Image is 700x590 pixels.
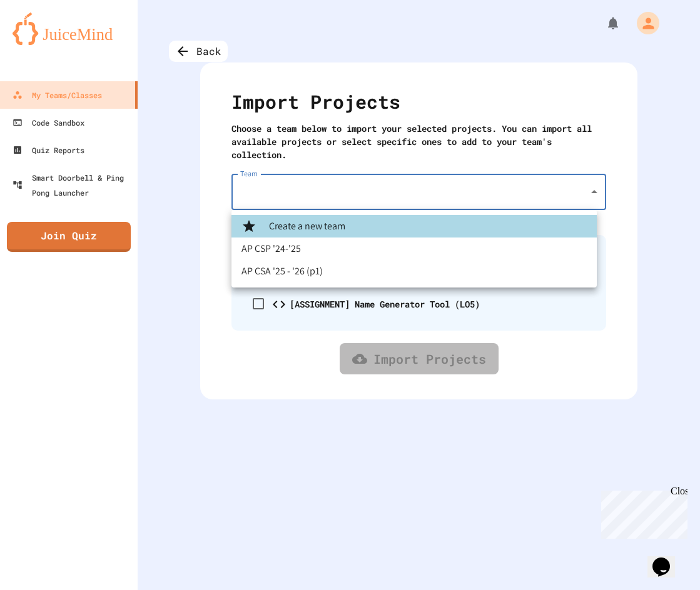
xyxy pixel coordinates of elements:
div: Chat with us now!Close [5,5,86,79]
iframe: chat widget [647,540,687,577]
iframe: chat widget [596,486,687,539]
li: AP CSP '24-'25 [231,237,597,260]
li: Create a new team [231,215,597,237]
li: AP CSA '25 - '26 (p1) [231,260,597,282]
